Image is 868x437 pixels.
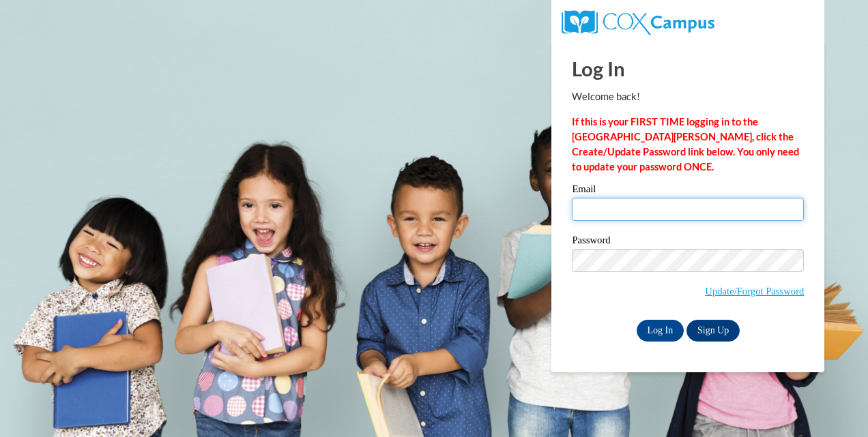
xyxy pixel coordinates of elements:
[637,320,684,342] input: Log In
[572,55,804,82] h1: Log In
[572,116,799,172] strong: If this is your FIRST TIME logging in to the [GEOGRAPHIC_DATA][PERSON_NAME], click the Create/Upd...
[562,16,714,27] a: COX Campus
[686,320,740,342] a: Sign Up
[705,286,804,297] a: Update/Forgot Password
[572,184,804,198] label: Email
[572,235,804,249] label: Password
[572,89,804,104] p: Welcome back!
[562,10,714,35] img: COX Campus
